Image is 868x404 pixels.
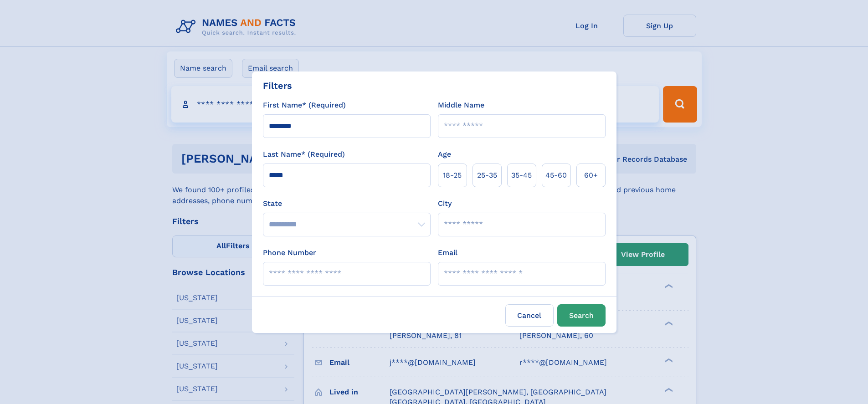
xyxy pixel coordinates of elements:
label: Cancel [505,304,554,327]
button: Search [557,304,606,327]
label: Phone Number [263,247,316,258]
label: First Name* (Required) [263,100,346,111]
span: 18‑25 [443,170,462,181]
label: Email [438,247,457,258]
div: Filters [263,79,292,92]
span: 60+ [584,170,598,181]
label: State [263,198,431,209]
label: Age [438,149,451,160]
label: Last Name* (Required) [263,149,345,160]
span: 25‑35 [477,170,497,181]
label: Middle Name [438,100,484,111]
span: 35‑45 [511,170,532,181]
label: City [438,198,452,209]
span: 45‑60 [545,170,567,181]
